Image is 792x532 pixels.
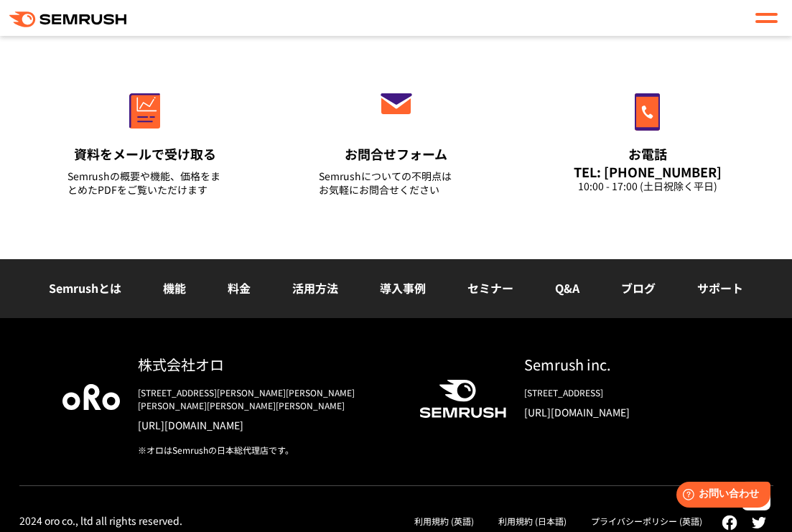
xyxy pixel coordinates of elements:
[163,279,186,297] a: 機能
[67,145,223,163] div: 資料をメールで受け取る
[289,62,504,215] a: お問合せフォーム Semrushについての不明点はお気軽にお問合せください
[570,164,725,179] div: TEL: [PHONE_NUMBER]
[138,354,396,375] div: 株式会社オロ
[228,279,251,297] a: 料金
[319,169,474,197] div: Semrushについての不明点は お気軽にお問合せください
[570,179,725,193] div: 10:00 - 17:00 (土日祝除く平日)
[570,145,725,163] div: お電話
[49,279,121,297] a: Semrushとは
[498,515,567,527] a: 利用規約 (日本語)
[752,517,766,528] img: twitter
[138,418,396,432] a: [URL][DOMAIN_NAME]
[292,279,338,297] a: 活用方法
[19,514,182,527] div: 2024 oro co., ltd all rights reserved.
[138,386,396,412] div: [STREET_ADDRESS][PERSON_NAME][PERSON_NAME][PERSON_NAME][PERSON_NAME][PERSON_NAME]
[467,279,513,297] a: セミナー
[555,279,579,297] a: Q&A
[414,515,474,527] a: 利用規約 (英語)
[697,279,743,297] a: サポート
[664,476,776,516] iframe: Help widget launcher
[37,62,253,215] a: 資料をメールで受け取る Semrushの概要や機能、価格をまとめたPDFをご覧いただけます
[722,515,737,531] img: facebook
[138,444,396,457] div: ※オロはSemrushの日本総代理店です。
[621,279,656,297] a: ブログ
[524,354,730,375] div: Semrush inc.
[380,279,426,297] a: 導入事例
[524,405,730,419] a: [URL][DOMAIN_NAME]
[591,515,702,527] a: プライバシーポリシー (英語)
[62,384,120,410] img: oro company
[67,169,223,197] div: Semrushの概要や機能、価格をまとめたPDFをご覧いただけます
[319,145,474,163] div: お問合せフォーム
[524,386,730,399] div: [STREET_ADDRESS]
